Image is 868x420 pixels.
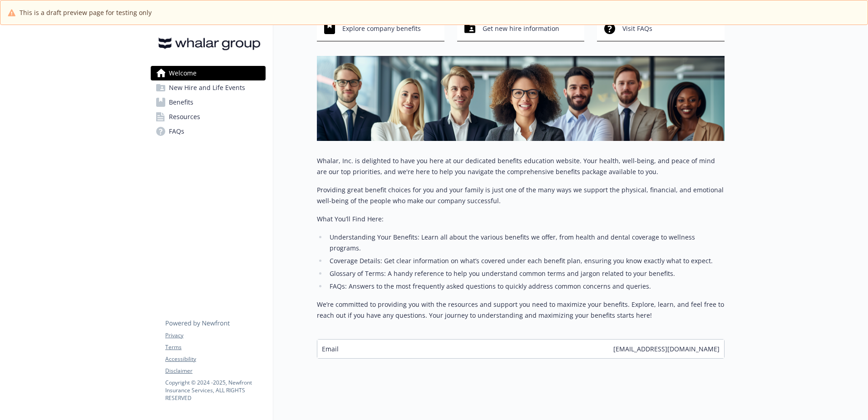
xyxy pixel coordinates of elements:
span: Resources [169,110,200,124]
button: Get new hire information [457,15,585,41]
a: Resources [151,110,266,124]
a: Privacy [165,331,265,340]
p: Copyright © 2024 - 2025 , Newfront Insurance Services, ALL RIGHTS RESERVED [165,379,265,402]
button: Explore company benefits [317,15,444,41]
span: This is a draft preview page for testing only [20,8,152,17]
a: Welcome [151,66,266,80]
p: Providing great benefit choices for you and your family is just one of the many ways we support t... [317,185,725,206]
span: Visit FAQs [622,20,652,37]
span: FAQs [169,124,184,139]
a: FAQs [151,124,266,139]
p: Whalar, Inc. is delighted to have you here at our dedicated benefits education website. Your heal... [317,155,725,177]
span: Welcome [169,66,197,80]
button: Visit FAQs [597,15,725,41]
li: FAQs: Answers to the most frequently asked questions to quickly address common concerns and queries. [327,281,725,292]
span: Explore company benefits [342,20,421,37]
a: Benefits [151,95,266,110]
span: Get new hire information [483,20,559,37]
a: Disclaimer [165,367,265,375]
a: Terms [165,343,265,351]
a: Accessibility [165,355,265,363]
p: We’re committed to providing you with the resources and support you need to maximize your benefit... [317,299,725,321]
p: What You’ll Find Here: [317,214,725,225]
li: Coverage Details: Get clear information on what’s covered under each benefit plan, ensuring you k... [327,255,725,266]
img: overview page banner [317,56,725,141]
span: Benefits [169,95,193,110]
span: Email [322,344,339,354]
li: Understanding Your Benefits: Learn all about the various benefits we offer, from health and denta... [327,232,725,254]
span: [EMAIL_ADDRESS][DOMAIN_NAME] [613,344,720,354]
a: New Hire and Life Events [151,80,266,95]
li: Glossary of Terms: A handy reference to help you understand common terms and jargon related to yo... [327,268,725,279]
span: New Hire and Life Events [169,80,245,95]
